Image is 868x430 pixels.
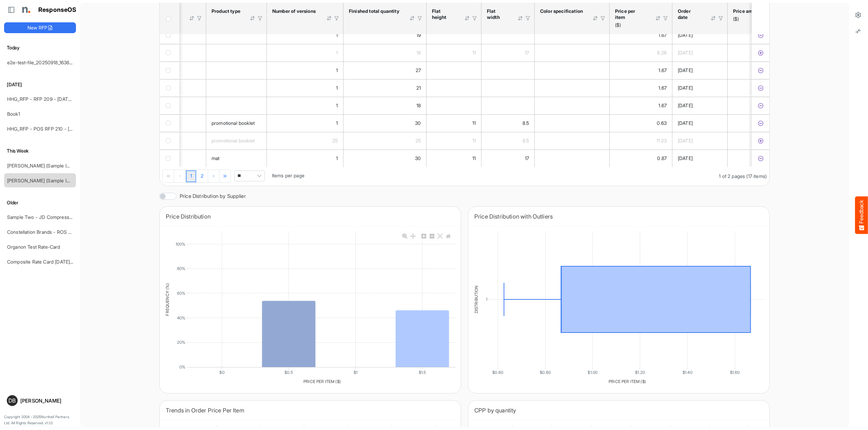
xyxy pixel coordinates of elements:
img: Northell [19,3,32,17]
button: Exclude [757,120,764,127]
a: [PERSON_NAME] (Sample Import) [DATE] - Flyer [7,178,113,183]
td: checkbox [160,62,179,79]
td: 25 is template cell Column Header httpsnorthellcomontologiesmapping-rulesorderhasnumberofversions [267,132,343,150]
td: 29.99 is template cell Column Header httpsnorthellcomontologiesmapping-rulesorderhasprice [728,97,789,114]
span: [DATE] [678,32,693,38]
span: Pagerdropdown [234,171,265,181]
span: 1 of 2 pages [719,173,745,179]
td: 30 is template cell Column Header httpsnorthellcomontologiesmapping-rulesorderhasfinishedtotalqua... [343,150,427,167]
div: Price Distribution with Outliers [474,212,763,221]
div: Go to next page [208,170,220,182]
span: 1 [336,103,338,108]
a: Composite Rate Card [DATE]_smaller [7,259,87,265]
h6: [DATE] [4,81,76,88]
td: 27 is template cell Column Header httpsnorthellcomontologiesmapping-rulesorderhasfinishedtotalqua... [343,62,427,79]
td: 11 is template cell Column Header httpsnorthellcomontologiesmapping-rulesmeasurementhasflatsizehe... [427,114,481,132]
button: Exclude [757,32,764,39]
span: 6.26 [657,50,667,55]
td: 12/07/2024 is template cell Column Header httpsnorthellcomontologiesmapping-rulesorderhasorderdate [672,79,728,97]
td: 8.5 is template cell Column Header httpsnorthellcomontologiesmapping-rulesmeasurementhasflatsizew... [481,132,535,150]
button: Exclude [757,67,764,74]
span: (17 items) [746,173,767,179]
span: Items per page [272,173,304,178]
td: promotional booklet is template cell Column Header httpsnorthellcomontologiesmapping-rulesproduct... [206,132,267,150]
td: 112.65 is template cell Column Header httpsnorthellcomontologiesmapping-rulesorderhasprice [728,44,789,62]
td: is template cell Column Header httpsnorthellcomontologiesmapping-rulesmeasurementhasflatsizewidth [481,97,535,114]
h1: ResponseOS [38,6,77,14]
td: 429631ac-a799-427c-bbfa-8c6c380abe4f is template cell Column Header [752,44,771,62]
span: 1 [336,85,338,91]
td: 1 is template cell Column Header httpsnorthellcomontologiesmapping-rulesorderhasnumberofversions [267,62,343,79]
a: HHG_RFP - RFP 209 - [DATE] - ROS TEST [7,96,101,102]
div: Filter Icon [525,16,531,22]
span: 25 [415,138,421,143]
td: 30 is template cell Column Header httpsnorthellcomontologiesmapping-rulesorderhasfinishedtotalqua... [343,114,427,132]
td: is template cell Column Header httpsnorthellcomontologiesmapping-rulesmeasurementhasflatsizewidth [481,79,535,97]
td: is template cell Column Header httpsnorthellcomontologiesmapping-rulesfeaturehascolourspecification [535,62,610,79]
span: [DATE] [678,138,693,143]
td: 11 is template cell Column Header httpsnorthellcomontologiesmapping-rulesmeasurementhasflatsizehe... [427,44,481,62]
td: 17 is template cell Column Header httpsnorthellcomontologiesmapping-rulesmeasurementhasflatsizewidth [481,150,535,167]
div: ($) [615,22,646,28]
td: 8d473912-bd55-4876-8211-f1353ed41783 is template cell Column Header [752,62,771,79]
td: 44.99 is template cell Column Header httpsnorthellcomontologiesmapping-rulesorderhasprice [728,62,789,79]
span: [DATE] [678,103,693,108]
span: 17 [525,155,529,161]
span: 1.67 [658,103,667,108]
span: 19 [416,32,421,38]
button: Include [757,49,764,56]
td: checkbox [160,97,179,114]
td: 1 is template cell Column Header httpsnorthellcomontologiesmapping-rulesorderhasnumberofversions [267,26,343,44]
a: e2e-test-file_20250918_163829 [7,60,75,65]
td: 1.6661904761904762 is template cell Column Header price-per-item [610,79,672,97]
span: 25 [332,138,338,143]
span: 18 [416,103,421,108]
td: checkbox [160,150,179,167]
span: 0.87 [657,155,667,161]
a: Sample Two - JD Compressed 2 [7,214,79,220]
span: 1 [336,120,338,126]
span: 1.67 [658,32,667,38]
div: Filter Icon [417,16,423,22]
td: 8.5 is template cell Column Header httpsnorthellcomontologiesmapping-rulesmeasurementhasflatsizew... [481,114,535,132]
span: 17 [525,50,529,55]
a: Page 1 of 2 Pages [186,170,196,182]
td: checkbox [160,132,179,150]
td: 18/01/2024 is template cell Column Header httpsnorthellcomontologiesmapping-rulesorderhasorderdate [672,132,728,150]
button: Exclude [757,155,764,162]
span: 11.23 [656,138,667,143]
p: Copyright 2004 - 2025 Northell Partners Ltd. All Rights Reserved. v 1.1.0 [4,414,76,426]
td: is template cell Column Header httpsnorthellcomontologiesmapping-rulesmeasurementhasflatsizeheight [427,97,481,114]
td: 11 is template cell Column Header httpsnorthellcomontologiesmapping-rulesmeasurementhasflatsizehe... [427,150,481,167]
div: Number of versions [272,8,317,14]
td: 6.258333333333334 is template cell Column Header price-per-item [610,44,672,62]
td: 0.626 is template cell Column Header price-per-item [610,114,672,132]
td: 18 is template cell Column Header httpsnorthellcomontologiesmapping-rulesorderhasfinishedtotalqua... [343,44,427,62]
td: is template cell Column Header httpsnorthellcomontologiesmapping-rulesfeaturehascolourspecification [535,150,610,167]
div: Order date [678,8,702,20]
div: Filter Icon [600,16,606,22]
div: Pager Container [160,167,769,186]
span: 21 [416,85,421,91]
td: 31.66 is template cell Column Header httpsnorthellcomontologiesmapping-rulesorderhasprice [728,26,789,44]
td: is template cell Column Header httpsnorthellcomontologiesmapping-rulesfeaturehascolourspecification [535,132,610,150]
button: New RFP [4,22,76,33]
span: 11 [472,120,476,126]
td: 18 is template cell Column Header httpsnorthellcomontologiesmapping-rulesorderhasfinishedtotalqua... [343,97,427,114]
span: 1.67 [658,67,667,73]
div: Go to last page [220,170,231,182]
button: Feedback [855,196,868,234]
div: Filter Icon [257,16,263,22]
a: Organon Test Rate-Card [7,244,60,250]
a: Book1 [7,111,20,117]
div: ($) [733,16,763,22]
a: Constellation Brands - ROS prices [7,229,81,235]
td: 0.8666666666666667 is template cell Column Header price-per-item [610,150,672,167]
span: DB [8,398,16,403]
td: 1 is template cell Column Header httpsnorthellcomontologiesmapping-rulesorderhasnumberofversions [267,79,343,97]
span: 1.67 [658,85,667,91]
button: Exclude [757,85,764,91]
td: 08/04/2024 is template cell Column Header httpsnorthellcomontologiesmapping-rulesorderhasorderdate [672,44,728,62]
h6: Today [4,44,76,51]
td: 18.78 is template cell Column Header httpsnorthellcomontologiesmapping-rulesorderhasprice [728,114,789,132]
